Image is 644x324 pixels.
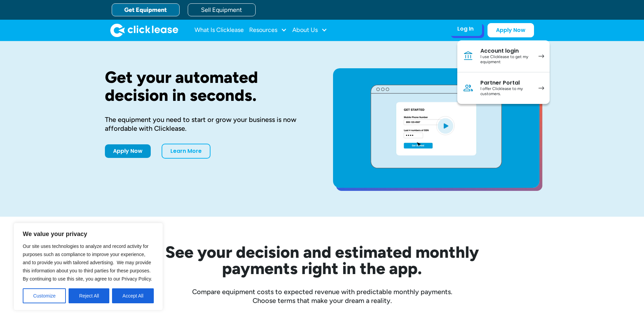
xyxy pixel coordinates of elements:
div: Partner Portal [480,79,532,86]
a: Get Equipment [112,3,180,16]
button: Accept All [112,288,154,303]
a: Apply Now [105,144,151,158]
div: Log In [457,25,474,32]
a: open lightbox [333,68,539,188]
div: We value your privacy [14,223,163,310]
a: Partner PortalI offer Clicklease to my customers. [457,72,550,104]
img: Person icon [463,83,474,93]
img: arrow [538,54,544,58]
div: The equipment you need to start or grow your business is now affordable with Clicklease. [105,115,311,133]
a: What Is Clicklease [195,23,244,37]
a: home [110,23,178,37]
img: Clicklease logo [110,23,178,37]
div: Resources [249,23,287,37]
div: I use Clicklease to get my equipment [480,54,532,65]
div: About Us [292,23,327,37]
nav: Log In [457,40,550,104]
div: Compare equipment costs to expected revenue with predictable monthly payments. Choose terms that ... [105,287,539,305]
div: Account login [480,48,532,54]
img: Blue play button logo on a light blue circular background [436,116,455,135]
h2: See your decision and estimated monthly payments right in the app. [132,244,512,276]
p: We value your privacy [23,230,154,238]
a: Sell Equipment [188,3,256,16]
button: Reject All [69,288,109,303]
span: Our site uses technologies to analyze and record activity for purposes such as compliance to impr... [23,244,152,282]
img: Bank icon [463,51,474,61]
img: arrow [538,86,544,90]
a: Apply Now [487,23,534,37]
div: I offer Clicklease to my customers. [480,86,532,97]
a: Account loginI use Clicklease to get my equipment [457,40,550,72]
h1: Get your automated decision in seconds. [105,68,311,104]
button: Customize [23,288,66,303]
a: Learn More [162,144,210,159]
